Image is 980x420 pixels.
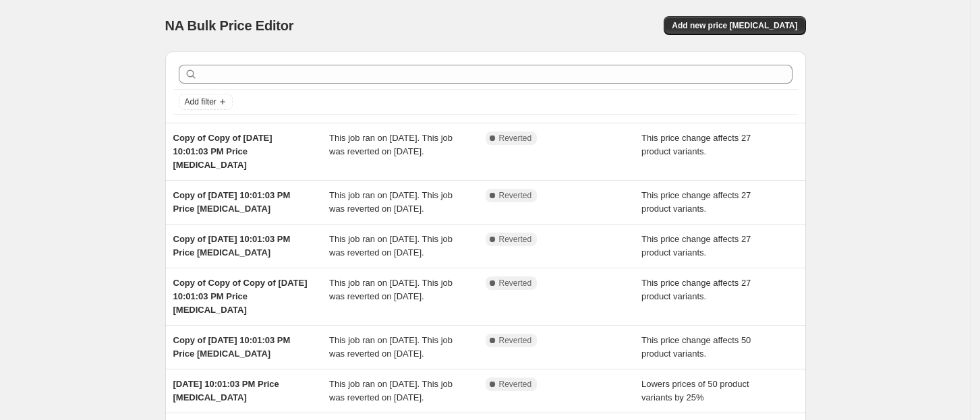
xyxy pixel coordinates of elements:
[173,190,291,214] span: Copy of [DATE] 10:01:03 PM Price [MEDICAL_DATA]
[641,190,751,214] span: This price change affects 27 product variants.
[173,234,291,258] span: Copy of [DATE] 10:01:03 PM Price [MEDICAL_DATA]
[499,335,532,346] span: Reverted
[329,133,453,156] span: This job ran on [DATE]. This job was reverted on [DATE].
[173,379,279,402] span: [DATE] 10:01:03 PM Price [MEDICAL_DATA]
[641,379,749,402] span: Lowers prices of 50 product variants by 25%
[499,234,532,245] span: Reverted
[173,133,272,170] span: Copy of Copy of [DATE] 10:01:03 PM Price [MEDICAL_DATA]
[185,96,217,107] span: Add filter
[641,278,751,301] span: This price change affects 27 product variants.
[499,190,532,201] span: Reverted
[329,335,453,359] span: This job ran on [DATE]. This job was reverted on [DATE].
[664,16,805,35] button: Add new price [MEDICAL_DATA]
[329,278,453,301] span: This job ran on [DATE]. This job was reverted on [DATE].
[173,335,291,359] span: Copy of [DATE] 10:01:03 PM Price [MEDICAL_DATA]
[173,278,308,315] span: Copy of Copy of Copy of [DATE] 10:01:03 PM Price [MEDICAL_DATA]
[641,335,751,359] span: This price change affects 50 product variants.
[499,133,532,144] span: Reverted
[165,18,294,33] span: NA Bulk Price Editor
[179,94,233,110] button: Add filter
[672,20,797,31] span: Add new price [MEDICAL_DATA]
[641,133,751,156] span: This price change affects 27 product variants.
[641,234,751,258] span: This price change affects 27 product variants.
[499,379,532,390] span: Reverted
[329,190,453,214] span: This job ran on [DATE]. This job was reverted on [DATE].
[329,234,453,258] span: This job ran on [DATE]. This job was reverted on [DATE].
[499,278,532,289] span: Reverted
[329,379,453,402] span: This job ran on [DATE]. This job was reverted on [DATE].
